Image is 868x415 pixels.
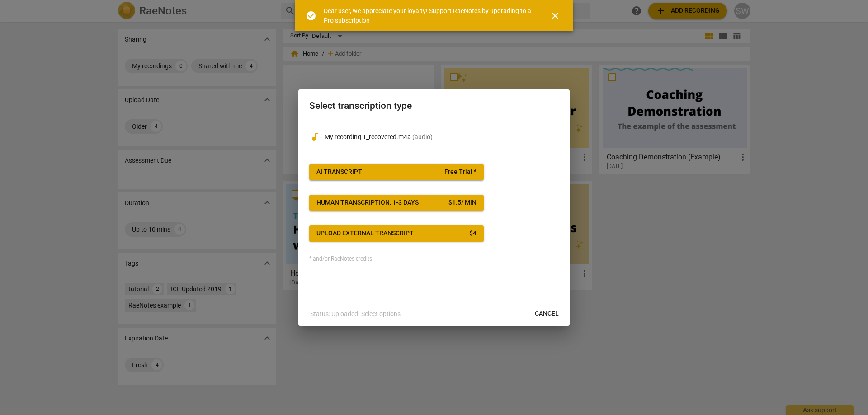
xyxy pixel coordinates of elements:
[316,229,414,238] div: Upload external transcript
[444,168,476,177] span: Free Trial *
[412,133,433,140] span: ( audio )
[306,10,316,21] span: check_circle
[325,132,559,142] p: My recording 1_recovered.m4a(audio)
[309,256,559,262] div: * and/or RaeNotes credits
[309,195,484,211] button: Human transcription, 1-3 days$1.5/ min
[324,6,533,25] div: Dear user, we appreciate your loyalty! Support RaeNotes by upgrading to a
[324,17,370,24] a: Pro subscription
[528,306,566,322] button: Cancel
[544,5,566,27] button: Close
[535,309,559,318] span: Cancel
[309,100,559,112] h2: Select transcription type
[310,309,401,319] p: Status: Uploaded. Select options
[448,198,476,207] div: $ 1.5 / min
[316,168,362,177] div: AI Transcript
[469,229,476,238] div: $ 4
[309,225,484,242] button: Upload external transcript$4
[309,164,484,180] button: AI TranscriptFree Trial *
[309,131,320,142] span: audiotrack
[550,10,561,21] span: close
[316,198,419,207] div: Human transcription, 1-3 days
